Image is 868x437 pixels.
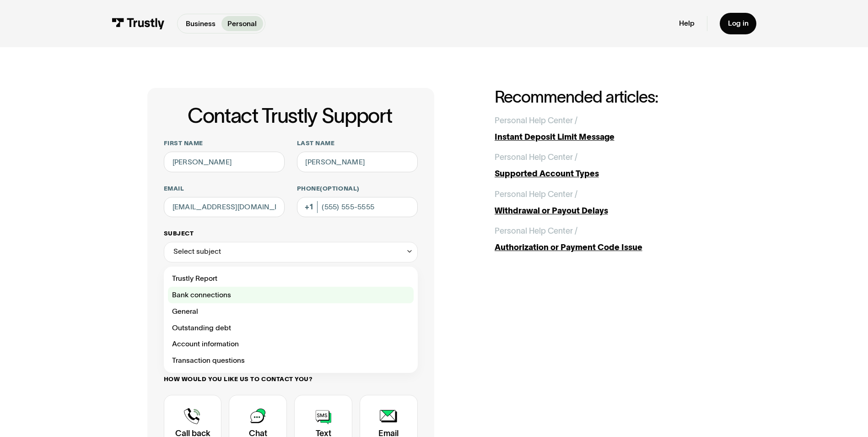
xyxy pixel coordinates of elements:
span: Trustly Report [172,273,217,285]
div: Select subject [173,246,221,258]
label: How would you like us to contact you? [164,375,418,383]
a: Help [679,19,695,28]
div: Authorization or Payment Code Issue [495,241,721,254]
img: Trustly Logo [112,18,165,29]
a: Personal Help Center /Instant Deposit Limit Message [495,115,721,143]
nav: Select subject [164,262,418,373]
label: Subject [164,229,418,238]
span: (Optional) [320,185,359,192]
div: Personal Help Center / [495,151,577,164]
a: Personal [221,16,263,31]
a: Business [179,16,221,31]
input: Howard [297,152,418,172]
a: Personal Help Center /Authorization or Payment Code Issue [495,225,721,254]
div: Select subject [164,242,418,262]
a: Personal Help Center /Supported Account Types [495,151,721,180]
label: Email [164,185,285,193]
input: Alex [164,152,285,172]
input: (555) 555-5555 [297,197,418,218]
div: Supported Account Types [495,168,721,180]
div: Personal Help Center / [495,188,577,201]
a: Log in [720,13,757,34]
p: Business [186,18,216,29]
label: First name [164,139,285,147]
label: Last name [297,139,418,147]
div: Instant Deposit Limit Message [495,131,721,143]
div: Personal Help Center / [495,225,577,237]
span: Bank connections [172,289,231,301]
h2: Recommended articles: [495,88,721,106]
span: Account information [172,338,239,350]
p: Personal [227,18,257,29]
input: alex@mail.com [164,197,285,218]
div: Personal Help Center / [495,115,577,127]
div: Withdrawal or Payout Delays [495,205,721,217]
div: Log in [728,19,749,28]
span: General [172,306,198,318]
a: Personal Help Center /Withdrawal or Payout Delays [495,188,721,217]
span: Transaction questions [172,355,245,367]
h1: Contact Trustly Support [162,104,418,127]
label: Phone [297,185,418,193]
span: Outstanding debt [172,322,231,334]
